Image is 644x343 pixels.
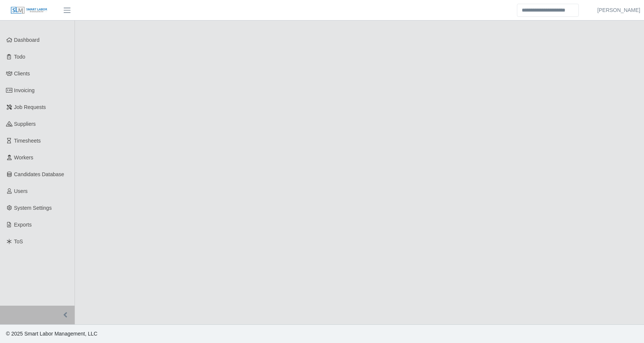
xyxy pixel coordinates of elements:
[14,104,46,110] span: Job Requests
[14,37,40,43] span: Dashboard
[14,205,52,211] span: System Settings
[14,54,25,60] span: Todo
[517,4,579,17] input: Search
[14,138,41,144] span: Timesheets
[14,71,30,77] span: Clients
[14,188,28,194] span: Users
[14,171,64,177] span: Candidates Database
[14,87,35,93] span: Invoicing
[14,155,34,160] span: Workers
[14,222,32,228] span: Exports
[10,6,48,15] img: SLM Logo
[14,238,23,244] span: ToS
[6,331,97,337] span: © 2025 Smart Labor Management, LLC
[597,6,640,14] a: [PERSON_NAME]
[14,121,36,127] span: Suppliers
